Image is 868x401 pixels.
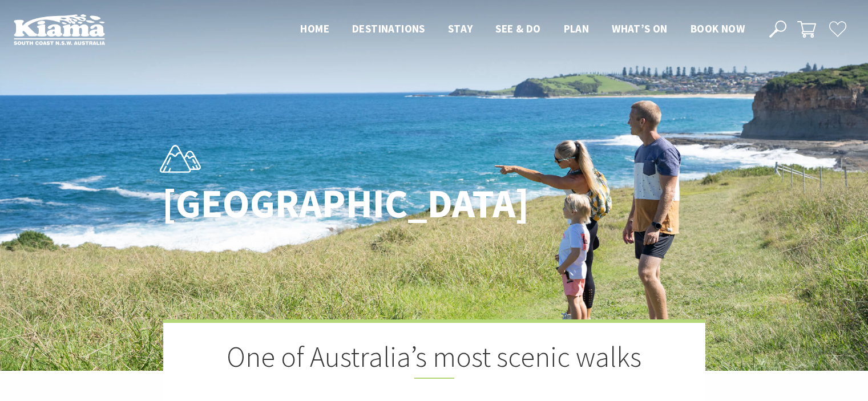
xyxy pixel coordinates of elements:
[612,22,668,35] span: What’s On
[495,22,540,35] span: See & Do
[448,22,473,35] span: Stay
[300,22,329,35] span: Home
[352,22,425,35] span: Destinations
[14,14,105,45] img: Kiama Logo
[289,20,756,39] nav: Main Menu
[564,22,590,35] span: Plan
[691,22,745,35] span: Book now
[162,182,485,226] h1: [GEOGRAPHIC_DATA]
[220,340,648,379] h2: One of Australia’s most scenic walks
